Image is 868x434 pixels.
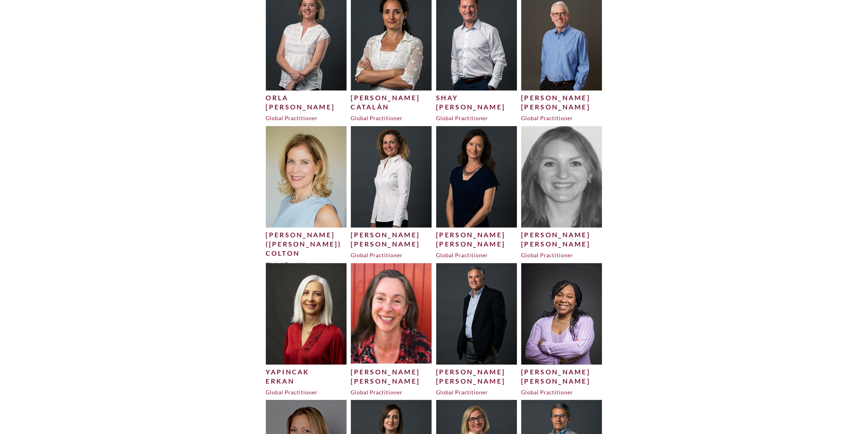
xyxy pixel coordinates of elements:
[436,263,517,364] img: Gregor-G-500x625.jpg
[521,126,602,259] a: [PERSON_NAME][PERSON_NAME]Global Practitioner
[351,230,432,239] div: [PERSON_NAME]
[436,230,517,239] div: [PERSON_NAME]
[266,389,347,396] div: Global Practitioner
[351,93,432,102] div: [PERSON_NAME]
[436,367,517,377] div: [PERSON_NAME]
[351,263,432,364] img: Karen-1-500x625.png
[521,251,602,259] div: Global Practitioner
[266,126,347,227] img: tina_luddy_05032018_10-500x625.jpg
[436,239,517,249] div: [PERSON_NAME]
[351,126,432,227] img: Christy-C-500x625.jpg
[266,263,347,364] img: 43a1249f-3d1e-45b0-9d4a-c50c14f00ebf-500x625.jpg
[436,102,517,112] div: [PERSON_NAME]
[521,114,602,122] div: Global Practitioner
[351,102,432,112] div: Catalán
[351,389,432,396] div: Global Practitioner
[436,93,517,102] div: Shay
[351,377,432,386] div: [PERSON_NAME]
[436,126,517,227] img: Vanessa-500x625.jpg
[266,126,347,268] a: [PERSON_NAME] ([PERSON_NAME])ColtonGlobal Practitioner
[521,239,602,249] div: [PERSON_NAME]
[266,102,347,112] div: [PERSON_NAME]
[521,102,602,112] div: [PERSON_NAME]
[351,126,432,259] a: [PERSON_NAME][PERSON_NAME]Global Practitioner
[266,114,347,122] div: Global Practitioner
[521,126,602,227] img: Allison-500x625.png
[266,377,347,386] div: Erkan
[436,377,517,386] div: [PERSON_NAME]
[266,263,347,396] a: YapincakErkanGlobal Practitioner
[351,239,432,249] div: [PERSON_NAME]
[351,367,432,377] div: [PERSON_NAME]
[266,230,347,249] div: [PERSON_NAME] ([PERSON_NAME])
[351,251,432,259] div: Global Practitioner
[521,367,602,377] div: [PERSON_NAME]
[266,261,347,268] div: Global Practitioner
[436,114,517,122] div: Global Practitioner
[521,389,602,396] div: Global Practitioner
[266,367,347,377] div: Yapincak
[436,389,517,396] div: Global Practitioner
[521,377,602,386] div: [PERSON_NAME]
[436,126,517,259] a: [PERSON_NAME][PERSON_NAME]Global Practitioner
[266,249,347,258] div: Colton
[521,230,602,239] div: [PERSON_NAME]
[436,263,517,396] a: [PERSON_NAME][PERSON_NAME]Global Practitioner
[351,263,432,396] a: [PERSON_NAME][PERSON_NAME]Global Practitioner
[521,263,602,396] a: [PERSON_NAME][PERSON_NAME]Global Practitioner
[521,263,602,364] img: Valarie-Gilbert-500x625.jpg
[521,93,602,102] div: [PERSON_NAME]
[436,251,517,259] div: Global Practitioner
[351,114,432,122] div: Global Practitioner
[266,93,347,102] div: Orla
